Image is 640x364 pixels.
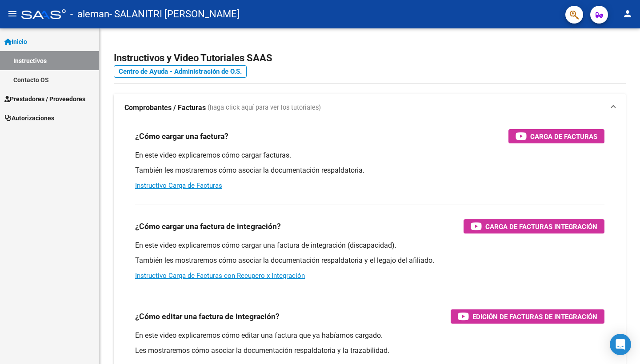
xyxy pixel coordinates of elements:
p: También les mostraremos cómo asociar la documentación respaldatoria y el legajo del afiliado. [135,256,604,265]
a: Centro de Ayuda - Administración de O.S. [114,65,247,78]
p: Les mostraremos cómo asociar la documentación respaldatoria y la trazabilidad. [135,346,604,356]
mat-icon: person [622,8,633,19]
p: En este video explicaremos cómo cargar facturas. [135,150,604,160]
p: En este video explicaremos cómo editar una factura que ya habíamos cargado. [135,331,604,340]
span: - aleman [70,4,109,24]
span: (haga click aquí para ver los tutoriales) [208,103,321,113]
p: En este video explicaremos cómo cargar una factura de integración (discapacidad). [135,241,604,250]
a: Instructivo Carga de Facturas con Recupero x Integración [135,272,305,280]
button: Carga de Facturas [508,129,604,143]
a: Instructivo Carga de Facturas [135,182,222,190]
button: Carga de Facturas Integración [464,219,604,233]
span: Autorizaciones [4,113,54,123]
h3: ¿Cómo editar una factura de integración? [135,310,280,323]
mat-icon: menu [7,8,18,19]
span: Inicio [4,37,27,47]
span: Edición de Facturas de integración [472,311,597,322]
h3: ¿Cómo cargar una factura de integración? [135,220,281,233]
span: Carga de Facturas [530,131,597,142]
span: Prestadores / Proveedores [4,94,85,104]
span: Carga de Facturas Integración [485,221,597,232]
button: Edición de Facturas de integración [451,309,604,324]
p: También les mostraremos cómo asociar la documentación respaldatoria. [135,166,604,175]
h2: Instructivos y Video Tutoriales SAAS [114,50,626,67]
mat-expansion-panel-header: Comprobantes / Facturas (haga click aquí para ver los tutoriales) [114,94,626,122]
strong: Comprobantes / Facturas [124,103,206,113]
h3: ¿Cómo cargar una factura? [135,130,228,142]
span: - SALANITRI [PERSON_NAME] [109,4,240,24]
div: Open Intercom Messenger [610,334,631,355]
